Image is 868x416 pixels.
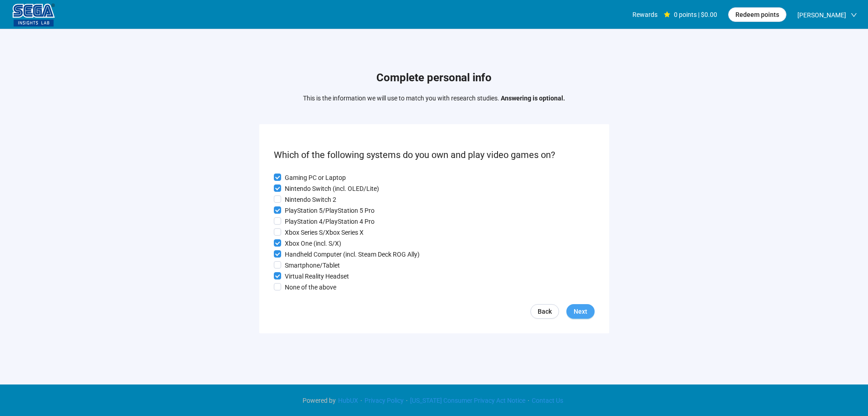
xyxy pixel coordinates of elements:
h1: Complete personal info [303,69,565,87]
p: Which of the following systems do you own and play video games on? [274,148,595,162]
p: PlayStation 4/PlayStation 4 Pro [285,216,375,226]
span: Redeem points [735,10,779,20]
p: None of the above [285,282,336,292]
span: Powered by [303,397,336,404]
p: Nintendo Switch 2 [285,195,336,205]
span: down [851,12,857,18]
div: · · · [303,395,565,405]
a: Privacy Policy [362,397,406,404]
a: HubUX [336,397,360,404]
strong: Answering is optional. [501,95,565,102]
p: This is the information we will use to match you with research studies. [303,93,565,103]
p: Xbox One (incl. S/X) [285,238,341,248]
p: Handheld Computer (incl. Steam Deck ROG Ally) [285,249,420,259]
a: Back [530,304,559,319]
a: [US_STATE] Consumer Privacy Act Notice [408,397,528,404]
span: Back [538,306,552,316]
a: Contact Us [529,397,565,404]
p: PlayStation 5/PlayStation 5 Pro [285,205,375,216]
p: Nintendo Switch (incl. OLED/Lite) [285,184,379,194]
span: [PERSON_NAME] [797,0,846,30]
span: star [664,11,670,18]
p: Smartphone/Tablet [285,260,340,270]
button: Redeem points [728,7,786,22]
button: Next [566,304,595,319]
p: Xbox Series S/Xbox Series X [285,227,364,237]
p: Virtual Reality Headset [285,271,349,281]
p: Gaming PC or Laptop [285,173,346,183]
span: Next [574,306,587,316]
